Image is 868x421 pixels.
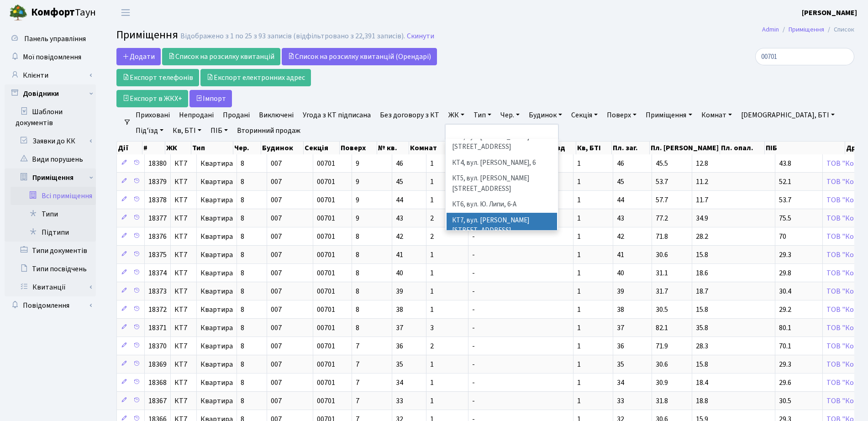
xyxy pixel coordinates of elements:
[148,177,167,187] span: 18379
[430,323,434,333] span: 3
[299,107,374,123] a: Угода з КТ підписана
[317,213,335,223] span: 00701
[430,378,434,388] span: 1
[656,378,668,388] span: 30.9
[148,323,167,333] span: 18371
[174,196,193,204] span: КТ7
[356,359,359,369] span: 7
[5,103,96,132] a: Шаблони документів
[356,158,359,168] span: 9
[233,123,304,138] a: Вторинний продаж
[396,341,403,351] span: 36
[174,251,193,258] span: КТ7
[200,324,233,332] span: Квартира
[207,123,231,138] a: ПІБ
[356,177,359,187] span: 9
[174,269,193,277] span: КТ7
[409,142,447,154] th: Комнат
[762,25,779,34] a: Admin
[577,341,581,351] span: 1
[132,123,167,138] a: Під'їзд
[779,195,791,205] span: 53.7
[261,142,304,154] th: Будинок
[304,142,339,154] th: Секція
[5,242,96,260] a: Типи документів
[11,132,96,150] a: Заявки до КК
[241,359,244,369] span: 8
[656,341,668,351] span: 71.9
[430,177,434,187] span: 1
[174,178,193,185] span: КТ7
[656,286,668,296] span: 31.7
[11,223,96,242] a: Підтипи
[356,341,359,351] span: 7
[169,123,205,138] a: Кв, БТІ
[779,268,791,278] span: 29.8
[576,142,612,154] th: Кв, БТІ
[617,213,624,223] span: 43
[696,396,708,406] span: 18.8
[116,69,199,86] a: Експорт телефонів
[779,323,791,333] span: 80.1
[696,195,708,205] span: 11.7
[577,232,581,242] span: 1
[317,323,335,333] span: 00701
[174,233,193,240] span: КТ7
[200,288,233,295] span: Квартира
[802,7,857,18] a: [PERSON_NAME]
[617,158,624,168] span: 46
[656,305,668,315] span: 30.5
[174,324,193,332] span: КТ7
[271,232,282,242] span: 007
[271,378,282,388] span: 007
[5,66,96,84] a: Клієнти
[241,323,244,333] span: 8
[447,213,557,239] li: КТ7, вул. [PERSON_NAME][STREET_ADDRESS]
[317,195,335,205] span: 00701
[317,232,335,242] span: 00701
[472,359,475,369] span: -
[755,48,854,65] input: Пошук...
[255,107,297,123] a: Виключені
[219,107,253,123] a: Продані
[430,268,434,278] span: 1
[340,142,377,154] th: Поверх
[148,305,167,315] span: 18372
[696,359,708,369] span: 15.8
[317,341,335,351] span: 00701
[241,378,244,388] span: 8
[696,305,708,315] span: 15.8
[233,142,261,154] th: Чер.
[116,90,188,107] a: Експорт в ЖКХ+
[271,396,282,406] span: 007
[396,359,403,369] span: 35
[617,268,624,278] span: 40
[617,177,624,187] span: 45
[317,396,335,406] span: 00701
[568,107,601,123] a: Секція
[148,268,167,278] span: 18374
[824,25,854,35] li: Список
[802,8,857,18] b: [PERSON_NAME]
[577,378,581,388] span: 1
[11,168,96,187] a: Приміщення
[200,269,233,277] span: Квартира
[11,205,96,223] a: Типи
[779,232,786,242] span: 70
[656,158,668,168] span: 45.5
[696,323,708,333] span: 35.8
[148,341,167,351] span: 18370
[200,361,233,368] span: Квартира
[200,233,233,240] span: Квартира
[656,195,668,205] span: 57.7
[696,232,708,242] span: 28.2
[200,306,233,313] span: Квартира
[241,286,244,296] span: 8
[617,250,624,260] span: 41
[189,90,232,107] button: Iмпорт
[9,4,27,22] img: logo.png
[174,379,193,386] span: КТ7
[577,177,581,187] span: 1
[617,378,624,388] span: 34
[148,286,167,296] span: 18373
